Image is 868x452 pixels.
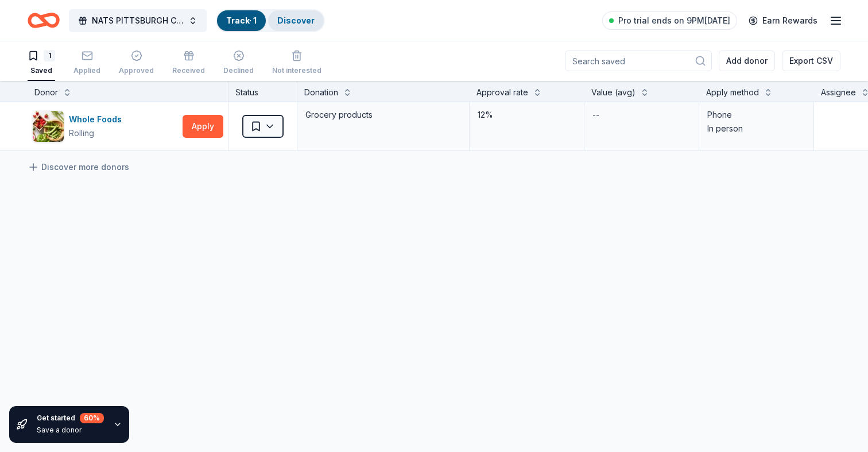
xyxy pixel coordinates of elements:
[73,45,100,81] button: Applied
[69,126,94,140] div: Rolling
[119,45,154,81] button: Approved
[216,9,325,32] button: Track· 1Discover
[32,110,178,142] button: Image for Whole FoodsWhole FoodsRolling
[277,16,315,25] a: Discover
[28,45,55,81] button: 1Saved
[707,122,805,136] div: In person
[591,86,635,99] div: Value (avg)
[119,66,154,75] div: Approved
[228,81,297,102] div: Status
[821,86,856,99] div: Assignee
[44,50,55,61] div: 1
[591,107,600,123] div: --
[565,51,712,71] input: Search saved
[37,426,104,435] div: Save a donor
[28,160,129,174] a: Discover more donors
[719,51,775,71] button: Add donor
[69,113,126,126] div: Whole Foods
[172,66,205,75] div: Received
[69,9,207,32] button: NATS PITTSBURGH CHAPTER FIRST ANNIVERSARY
[304,107,462,123] div: Grocery products
[602,11,737,30] a: Pro trial ends on 9PM[DATE]
[183,115,223,138] button: Apply
[28,66,55,75] div: Saved
[223,66,254,75] div: Declined
[476,86,528,99] div: Approval rate
[80,413,104,423] div: 60 %
[33,111,64,142] img: Image for Whole Foods
[28,7,60,34] a: Home
[304,86,338,99] div: Donation
[707,108,805,122] div: Phone
[172,45,205,81] button: Received
[272,66,321,75] div: Not interested
[618,14,730,28] span: Pro trial ends on 9PM[DATE]
[272,45,321,81] button: Not interested
[73,66,100,75] div: Applied
[92,14,184,28] span: NATS PITTSBURGH CHAPTER FIRST ANNIVERSARY
[223,45,254,81] button: Declined
[742,10,824,31] a: Earn Rewards
[37,413,104,423] div: Get started
[706,86,759,99] div: Apply method
[782,51,840,71] button: Export CSV
[476,107,577,123] div: 12%
[226,16,257,25] a: Track· 1
[34,86,58,99] div: Donor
